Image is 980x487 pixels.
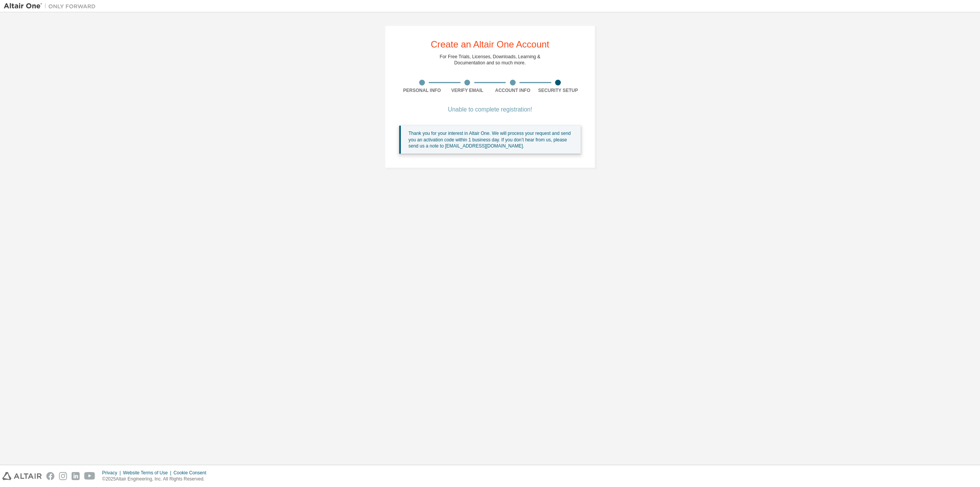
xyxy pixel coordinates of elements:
div: For Free Trials, Licenses, Downloads, Learning & Documentation and so much more. [440,54,541,66]
div: Account Info [490,87,536,93]
div: Website Terms of Use [123,470,173,476]
div: Thank you for your interest in Altair One. We will process your request and send you an activatio... [408,130,575,149]
img: linkedin.svg [72,472,80,480]
div: Verify Email [445,87,490,93]
img: altair_logo.svg [2,472,42,480]
div: Security Setup [536,87,581,93]
p: © 2025 Altair Engineering, Inc. All Rights Reserved. [102,476,211,482]
div: Personal Info [399,87,445,93]
img: instagram.svg [59,472,67,480]
img: facebook.svg [46,472,54,480]
img: youtube.svg [84,472,95,480]
img: Altair One [4,2,100,10]
div: Privacy [102,470,123,476]
div: Unable to complete registration! [399,107,581,112]
div: Cookie Consent [173,470,211,476]
div: Create an Altair One Account [431,40,549,49]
